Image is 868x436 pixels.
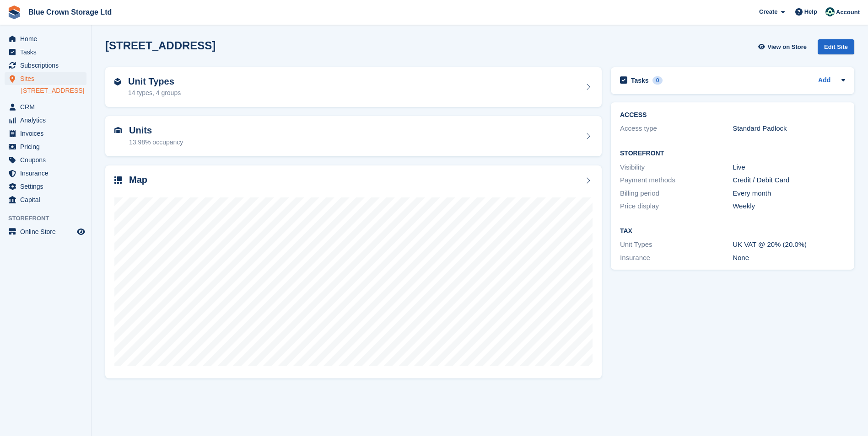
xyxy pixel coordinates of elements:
div: Unit Types [620,239,733,250]
a: menu [5,193,86,206]
a: menu [5,72,86,85]
a: menu [5,225,86,238]
div: None [733,253,845,263]
span: Home [20,32,75,45]
div: Visibility [620,162,733,173]
div: 14 types, 4 groups [128,88,181,98]
img: John Marshall [825,7,835,16]
a: menu [5,59,86,72]
span: Capital [20,193,75,206]
a: [STREET_ADDRESS] [21,86,86,95]
div: Insurance [620,253,733,263]
span: Settings [20,180,75,193]
span: View on Store [767,43,807,52]
span: Storefront [8,214,91,223]
span: Coupons [20,154,75,166]
a: Units 13.98% occupancy [105,116,602,156]
a: menu [5,167,86,180]
img: unit-icn-7be61d7bf1b0ce9d3e12c5938cc71ed9869f7b940bace4675aadf7bd6d80202e.svg [114,127,122,133]
h2: Unit Types [128,76,181,87]
div: Weekly [733,201,845,212]
div: Access type [620,123,733,134]
a: View on Store [757,39,810,54]
a: Preview store [75,226,86,237]
a: menu [5,140,86,153]
h2: Storefront [620,150,845,157]
span: Sites [20,72,75,85]
h2: [STREET_ADDRESS] [105,39,216,52]
span: CRM [20,101,75,113]
div: 13.98% occupancy [129,138,183,147]
div: Price display [620,201,733,212]
h2: Tax [620,228,845,235]
h2: ACCESS [620,112,845,119]
a: Unit Types 14 types, 4 groups [105,67,602,107]
img: unit-type-icn-2b2737a686de81e16bb02015468b77c625bbabd49415b5ef34ead5e3b44a266d.svg [114,78,121,85]
h2: Tasks [631,76,649,85]
div: Credit / Debit Card [733,175,845,186]
a: menu [5,46,86,58]
span: Subscriptions [20,59,75,72]
a: menu [5,101,86,113]
a: menu [5,114,86,127]
div: Billing period [620,188,733,199]
div: UK VAT @ 20% (20.0%) [733,239,845,250]
span: Invoices [20,127,75,140]
span: Analytics [20,114,75,127]
div: Edit Site [818,39,854,54]
div: Payment methods [620,175,733,186]
a: Edit Site [818,39,854,58]
span: Create [759,7,777,16]
span: Help [804,7,817,16]
span: Account [836,8,860,17]
a: menu [5,32,86,45]
div: Live [733,162,845,173]
h2: Units [129,125,183,136]
a: Map [105,165,602,379]
a: Blue Crown Storage Ltd [25,5,115,20]
img: stora-icon-8386f47178a22dfd0bd8f6a31ec36ba5ce8667c1dd55bd0f319d3a0aa187defe.svg [7,5,21,19]
a: Add [818,75,830,86]
a: menu [5,154,86,166]
div: Standard Padlock [733,123,845,134]
a: menu [5,180,86,193]
div: Every month [733,188,845,199]
a: menu [5,127,86,140]
img: map-icn-33ee37083ee616e46c38cad1a60f524a97daa1e2b2c8c0bc3eb3415660979fc1.svg [114,176,122,184]
span: Tasks [20,46,75,58]
span: Online Store [20,225,75,238]
h2: Map [129,175,147,185]
span: Pricing [20,140,75,153]
span: Insurance [20,167,75,180]
div: 0 [652,76,663,85]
